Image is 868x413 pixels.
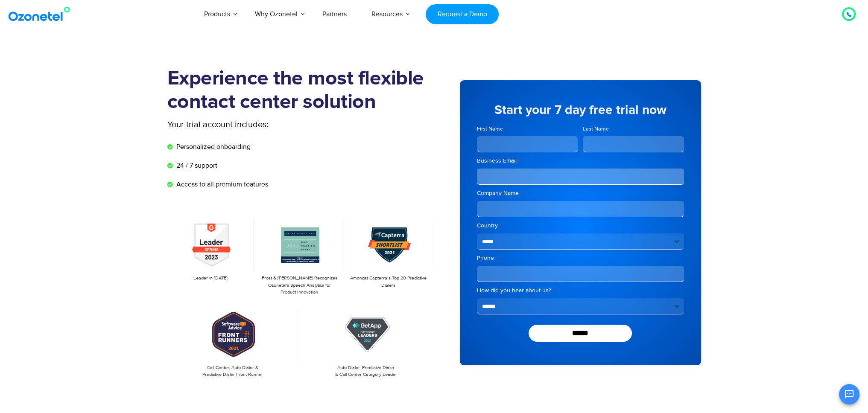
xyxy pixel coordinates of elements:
p: Auto Dialer, Predictive Dialer & Call Center Category Leader [305,364,427,378]
label: Business Email [477,157,684,165]
label: Country [477,221,684,230]
a: Request a Demo [426,4,499,24]
p: Your trial account includes: [167,118,370,131]
label: Company Name [477,189,684,198]
label: First Name [477,125,578,133]
p: Leader in [DATE] [172,275,249,282]
p: Call Center, Auto Dialer & Predictive Dialer Front Runner [172,364,294,378]
span: Access to all premium features [174,179,268,189]
label: Last Name [583,125,684,133]
label: How did you hear about us? [477,286,684,295]
p: Frost & [PERSON_NAME] Recognizes Ozonetel's Speech Analytics for Product Innovation [260,275,338,296]
p: Amongst Capterra’s Top 20 Predictive Dialers [349,275,427,289]
label: Phone [477,254,684,262]
span: Personalized onboarding [174,142,251,152]
h1: Experience the most flexible contact center solution [167,67,434,114]
span: 24 / 7 support [174,160,217,171]
h5: Start your 7 day free trial now [477,104,684,116]
button: Open chat [839,384,859,404]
